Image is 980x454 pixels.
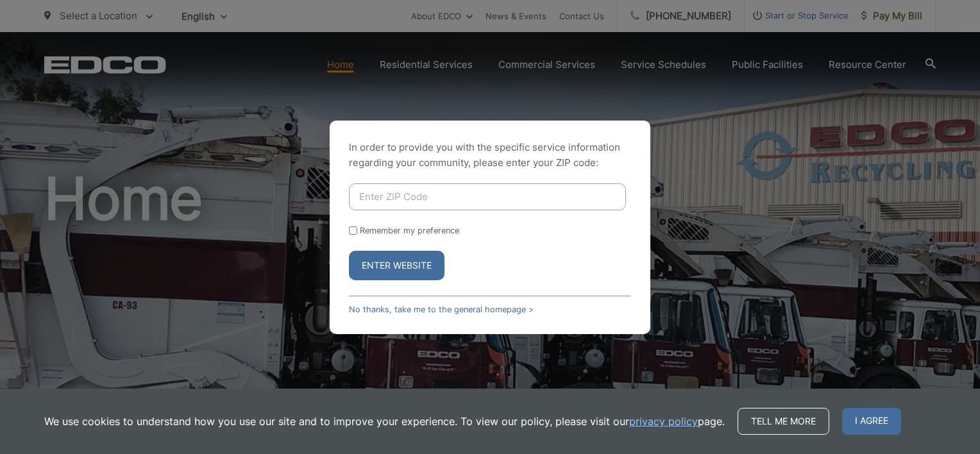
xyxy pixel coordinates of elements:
label: Remember my preference [360,226,459,235]
p: We use cookies to understand how you use our site and to improve your experience. To view our pol... [44,414,725,429]
p: In order to provide you with the specific service information regarding your community, please en... [349,140,631,171]
a: Tell me more [738,408,829,435]
span: I agree [842,408,901,435]
a: privacy policy [629,414,698,429]
button: Enter Website [349,251,444,280]
input: Enter ZIP Code [349,183,626,210]
a: No thanks, take me to the general homepage > [349,305,534,314]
